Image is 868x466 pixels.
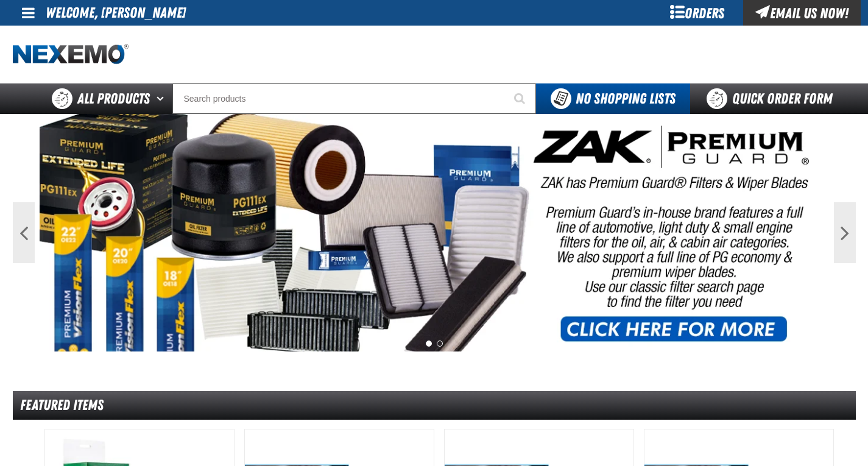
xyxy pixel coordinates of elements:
[40,114,829,351] img: PG Filters & Wipers
[690,83,855,114] a: Quick Order Form
[172,83,536,114] input: Search
[506,83,536,114] button: Start Searching
[437,341,443,347] button: 2 of 2
[834,202,856,263] button: Next
[426,341,432,347] button: 1 of 2
[13,391,856,420] div: Featured Items
[152,83,172,114] button: Open All Products pages
[13,202,35,263] button: Previous
[13,44,129,65] img: Nexemo logo
[576,90,676,107] span: No Shopping Lists
[536,83,690,114] button: You do not have available Shopping Lists. Open to Create a New List
[77,88,150,110] span: All Products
